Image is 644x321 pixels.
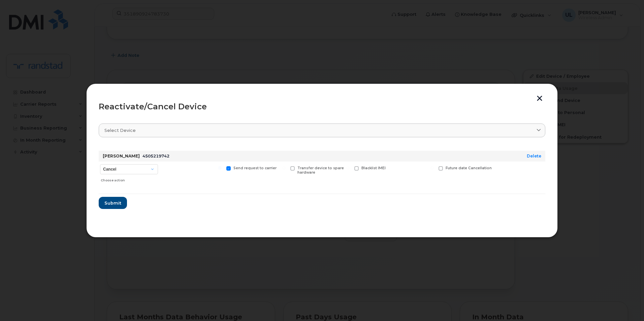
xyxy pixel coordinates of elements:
[527,153,541,158] a: Delete
[346,166,350,170] input: Blacklist IMEI
[103,153,140,158] strong: [PERSON_NAME]
[99,103,545,111] div: Reactivate/Cancel Device
[142,153,169,158] span: 4505219742
[99,197,127,209] button: Submit
[218,166,222,170] input: Send request to carrier
[233,166,277,170] span: Send request to carrier
[104,200,121,206] span: Submit
[282,166,286,170] input: Transfer device to spare hardware
[99,123,545,137] a: Select device
[101,175,158,183] div: Choose action
[104,127,136,134] span: Select device
[430,166,434,170] input: Future date Cancellation
[446,166,492,170] span: Future date Cancellation
[297,166,344,175] span: Transfer device to spare hardware
[361,166,386,170] span: Blacklist IMEI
